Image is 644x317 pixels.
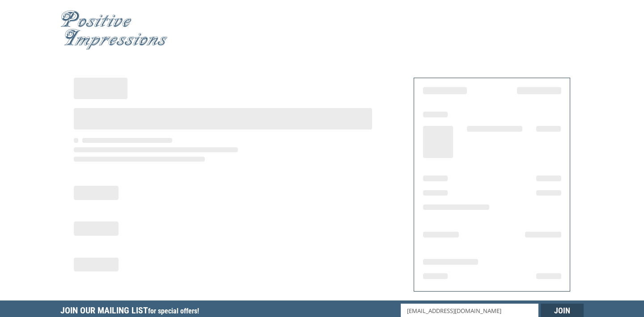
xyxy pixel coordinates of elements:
[60,10,168,50] img: Positive Impressions
[148,307,199,315] span: for special offers!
